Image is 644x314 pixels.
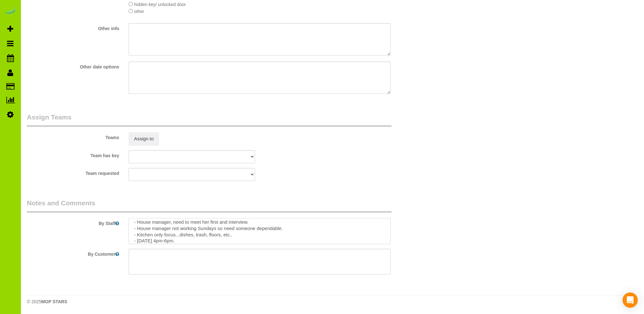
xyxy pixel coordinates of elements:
[134,9,144,14] span: other
[27,198,392,213] legend: Notes and Comments
[22,168,124,176] label: Team requested
[27,112,392,127] legend: Assign Teams
[622,292,638,308] div: Open Intercom Messenger
[134,2,186,7] span: hidden key/ unlocked door
[22,249,124,257] label: By Customer
[22,132,124,141] label: Teams
[27,298,638,305] div: © 2025
[22,218,124,227] label: By Staff
[41,299,67,304] strong: MOP STARS
[22,61,124,70] label: Other date options
[129,132,159,145] button: Assign to
[22,23,124,32] label: Other info
[22,150,124,159] label: Team has key
[4,6,16,15] img: Automaid Logo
